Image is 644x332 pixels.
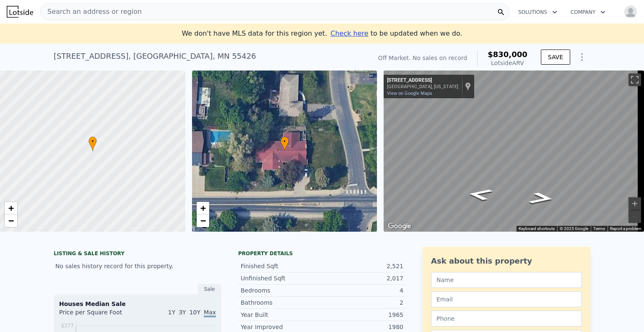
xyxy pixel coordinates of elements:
[610,226,641,231] a: Report a problem
[197,214,209,227] a: Zoom out
[241,262,322,270] div: Finished Sqft
[431,272,582,288] input: Name
[8,215,14,226] span: −
[280,138,289,145] span: •
[241,323,322,331] div: Year Improved
[322,286,403,295] div: 4
[238,250,406,257] div: Property details
[322,262,403,270] div: 2,521
[541,50,570,65] button: SAVE
[322,323,403,331] div: 1980
[59,308,138,322] div: Price per Square Foot
[387,91,432,96] a: View on Google Maps
[322,274,403,282] div: 2,017
[41,7,142,17] span: Search an address or region
[204,309,216,317] span: Max
[560,226,588,231] span: © 2025 Google
[59,300,216,308] div: Houses Median Sale
[628,210,641,223] button: Zoom out
[386,221,413,232] img: Google
[54,259,221,274] div: No sales history record for this property.
[7,6,33,18] img: Lotside
[628,73,641,86] button: Toggle fullscreen view
[628,197,641,210] button: Zoom in
[200,203,205,213] span: +
[488,50,527,59] span: $830,000
[88,136,97,151] div: •
[241,298,322,307] div: Bathrooms
[378,54,467,62] div: Off Market. No sales on record
[431,311,582,327] input: Phone
[512,5,564,20] button: Solutions
[519,226,555,232] button: Keyboard shortcuts
[518,189,565,207] path: Go East, Laurel Ave
[197,202,209,214] a: Zoom in
[200,215,205,226] span: −
[322,298,403,307] div: 2
[574,49,590,65] button: Show Options
[190,309,200,316] span: 10Y
[8,203,14,213] span: +
[198,284,221,295] div: Sale
[280,136,289,151] div: •
[182,29,462,39] div: We don't have MLS data for this region yet.
[330,29,368,37] span: Check here
[330,29,462,39] div: to be updated when we do.
[241,286,322,295] div: Bedrooms
[384,71,644,232] div: Street View
[386,221,413,232] a: Open this area in Google Maps (opens a new window)
[88,138,97,145] span: •
[431,291,582,307] input: Email
[465,82,471,91] a: Show location on map
[384,71,644,232] div: Map
[5,214,17,227] a: Zoom out
[431,255,582,267] div: Ask about this property
[457,186,504,204] path: Go West, Laurel Ave
[54,50,256,62] div: [STREET_ADDRESS] , [GEOGRAPHIC_DATA] , MN 55426
[387,84,458,89] div: [GEOGRAPHIC_DATA], [US_STATE]
[624,5,637,18] img: avatar
[179,309,186,316] span: 3Y
[488,59,527,67] div: Lotside ARV
[168,309,175,316] span: 1Y
[54,250,221,259] div: LISTING & SALE HISTORY
[322,311,403,319] div: 1965
[241,274,322,282] div: Unfinished Sqft
[593,226,605,231] a: Terms (opens in new tab)
[61,323,74,329] tspan: $377
[5,202,17,214] a: Zoom in
[564,5,612,20] button: Company
[387,77,458,84] div: [STREET_ADDRESS]
[241,311,322,319] div: Year Built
